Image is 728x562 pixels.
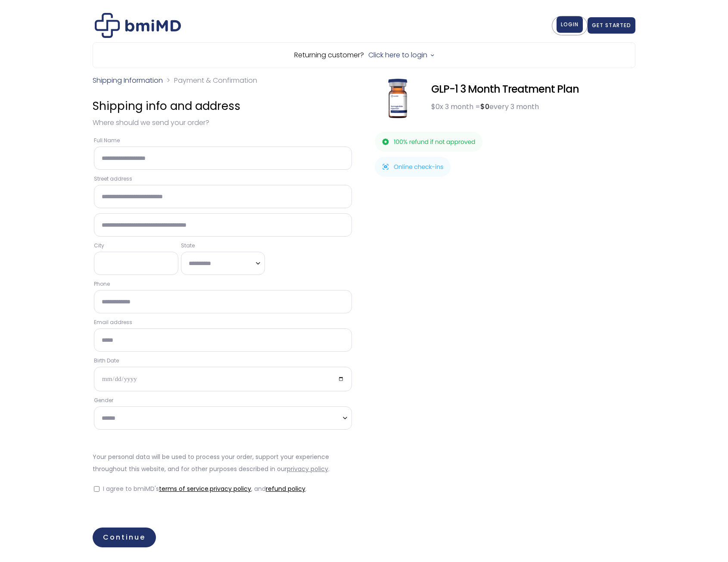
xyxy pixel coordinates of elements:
[375,75,421,121] img: GLP-1 3 Month Treatment Plan
[431,102,436,112] span: $
[431,83,635,95] div: GLP-1 3 Month Treatment Plan
[174,75,257,85] span: Payment & Confirmation
[94,242,178,250] label: City
[93,528,156,547] a: Continue
[93,95,353,117] h3: Shipping info and address
[94,357,352,365] label: Birth Date
[93,117,353,129] p: Where should we send your order?
[431,102,635,112] div: x 3 month = every 3 month
[375,132,482,152] img: 100% refund if not approved
[480,102,489,112] bdi: 0
[210,484,251,493] a: privacy policy
[181,242,265,250] label: State
[592,22,631,29] span: GET STARTED
[480,102,485,112] span: $
[159,484,208,493] a: terms of service
[167,75,170,85] span: >
[93,451,353,475] p: Your personal data will be used to process your order, support your experience throughout this we...
[94,137,352,144] label: Full Name
[94,280,352,288] label: Phone
[94,318,352,326] label: Email address
[94,397,352,404] label: Gender
[95,13,181,38] img: Checkout
[588,17,635,34] a: GET STARTED
[93,75,163,85] a: Shipping Information
[266,484,305,493] a: refund policy
[431,102,440,112] bdi: 0
[557,16,583,33] a: LOGIN
[94,175,352,183] label: Street address
[561,21,579,28] span: LOGIN
[287,465,328,473] a: privacy policy
[103,483,307,495] label: I agree to bmiMD's , , and .
[93,42,635,68] div: Returning customer?
[375,157,451,177] img: Online check-ins
[368,49,427,61] a: Click here to login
